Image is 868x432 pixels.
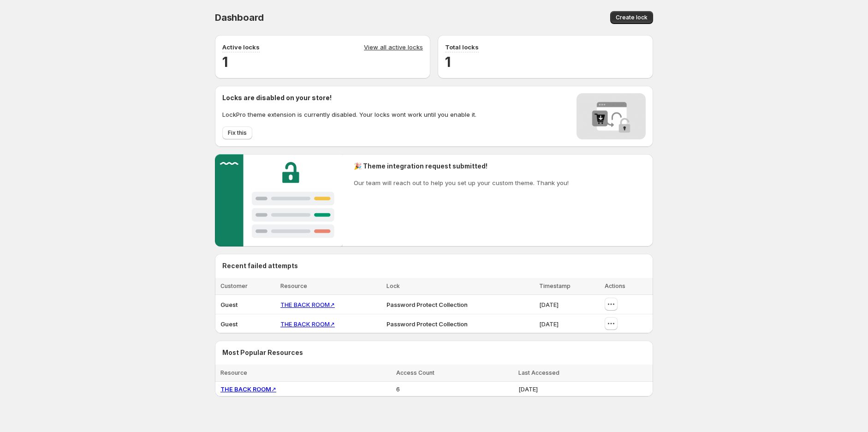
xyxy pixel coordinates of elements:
p: Our team will reach out to help you set up your custom theme. Thank you! [354,178,569,187]
span: Lock [386,282,400,289]
span: Last Accessed [518,369,559,376]
span: Password Protect Collection [386,320,468,328]
a: View all active locks [364,42,423,53]
span: Customer [220,282,248,289]
span: Fix this [228,129,247,137]
button: Fix this [222,126,252,139]
img: Locks disabled [577,93,646,139]
span: Resource [280,282,307,289]
a: THE BACK ROOM↗ [280,320,335,328]
span: [DATE] [518,385,538,393]
span: [DATE] [539,301,559,308]
a: THE BACK ROOM↗ [220,385,276,393]
span: [DATE] [539,320,559,328]
span: Guest [220,301,238,308]
h2: 1 [445,53,646,71]
h2: 1 [222,53,423,71]
span: Guest [220,320,238,328]
span: Resource [220,369,247,376]
span: Dashboard [215,12,264,23]
span: Access Count [396,369,434,376]
button: Create lock [610,11,653,24]
h2: 🎉 Theme integration request submitted! [354,162,569,171]
span: Password Protect Collection [386,301,468,308]
p: Active locks [222,42,260,52]
p: LockPro theme extension is currently disabled. Your locks wont work until you enable it. [222,110,476,119]
img: Customer support [215,154,343,246]
span: Timestamp [539,282,571,289]
p: Total locks [445,42,479,52]
h2: Recent failed attempts [222,261,298,270]
span: Actions [605,282,625,289]
a: THE BACK ROOM↗ [280,301,335,308]
h2: Most Popular Resources [222,348,646,357]
span: Create lock [616,14,648,21]
td: 6 [393,382,516,397]
h2: Locks are disabled on your store! [222,93,476,102]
